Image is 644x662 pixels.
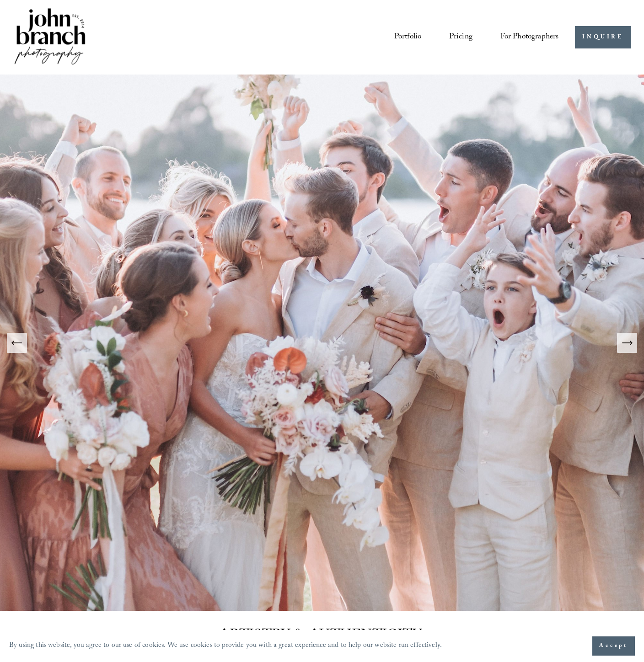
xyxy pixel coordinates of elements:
[7,333,27,353] button: Previous Slide
[617,333,637,353] button: Next Slide
[219,625,422,648] span: ARTISTRY & AUTHENTICITY
[394,29,422,46] a: Portfolio
[500,30,559,45] span: For Photographers
[575,26,631,48] a: INQUIRE
[449,29,472,46] a: Pricing
[13,6,87,68] img: John Branch IV Photography
[592,636,635,656] button: Accept
[599,641,628,651] span: Accept
[500,29,559,46] a: folder dropdown
[9,639,442,653] p: By using this website, you agree to our use of cookies. We use cookies to provide you with a grea...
